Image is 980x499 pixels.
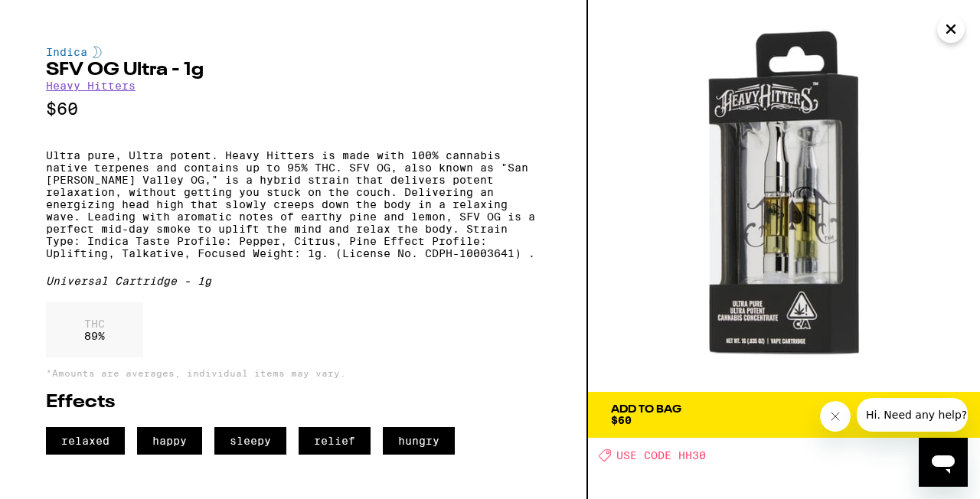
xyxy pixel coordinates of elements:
[820,401,851,432] iframe: Close message
[611,404,681,415] div: Add To Bag
[937,15,965,43] button: Close
[616,449,706,461] span: USE CODE HH30
[46,46,541,58] div: Indica
[46,393,541,412] h2: Effects
[46,99,541,119] p: $60
[46,427,125,455] span: relaxed
[46,80,136,92] a: Heavy Hitters
[46,302,143,357] div: 89 %
[919,438,968,487] iframe: Button to launch messaging window
[611,414,632,426] span: $60
[46,149,541,259] p: Ultra pure, Ultra potent. Heavy Hitters is made with 100% cannabis native terpenes and contains u...
[84,318,105,330] p: THC
[588,392,980,438] button: Add To Bag$60
[299,427,371,455] span: relief
[383,427,455,455] span: hungry
[857,398,968,432] iframe: Message from company
[46,368,541,378] p: *Amounts are averages, individual items may vary.
[46,61,541,80] h2: SFV OG Ultra - 1g
[137,427,202,455] span: happy
[46,275,541,287] div: Universal Cartridge - 1g
[93,46,102,58] img: indicaColor.svg
[214,427,286,455] span: sleepy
